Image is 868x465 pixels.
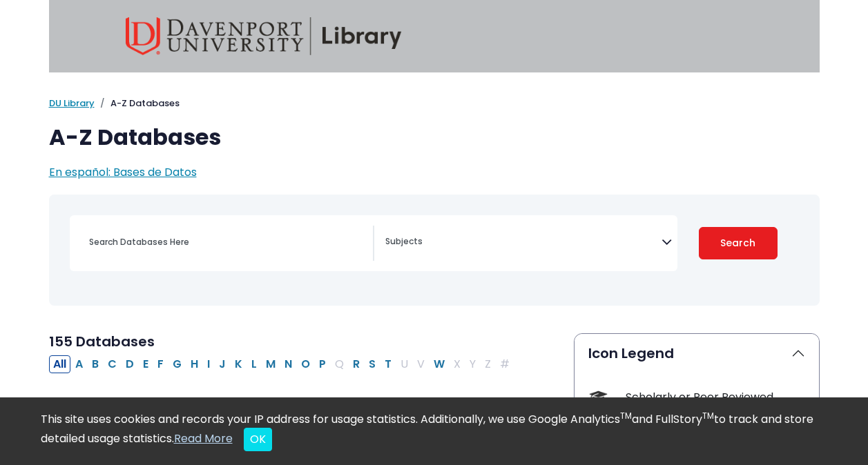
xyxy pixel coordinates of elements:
[626,389,805,406] div: Scholarly or Peer Reviewed
[71,355,87,373] button: Filter Results A
[49,332,155,351] span: 155 Databases
[153,355,168,373] button: Filter Results F
[203,355,214,373] button: Filter Results I
[104,355,121,373] button: Filter Results C
[699,227,778,259] button: Submit for Search Results
[139,355,153,373] button: Filter Results E
[575,334,819,373] button: Icon Legend
[262,355,280,373] button: Filter Results M
[247,355,261,373] button: Filter Results L
[702,410,714,422] sup: TM
[349,355,364,373] button: Filter Results R
[49,97,95,110] a: DU Library
[49,355,515,371] div: Alpha-list to filter by first letter of database name
[81,232,373,252] input: Search database by title or keyword
[430,355,449,373] button: Filter Results W
[280,355,296,373] button: Filter Results N
[589,388,608,406] img: Icon Scholarly or Peer Reviewed
[49,355,70,373] button: All
[365,355,380,373] button: Filter Results S
[186,355,202,373] button: Filter Results H
[385,237,662,248] textarea: Search
[49,195,820,306] nav: Search filters
[620,410,632,422] sup: TM
[126,17,402,55] img: Davenport University Library
[95,97,180,110] li: A-Z Databases
[297,355,314,373] button: Filter Results O
[41,411,828,451] div: This site uses cookies and records your IP address for usage statistics. Additionally, we use Goo...
[215,355,230,373] button: Filter Results J
[49,124,820,150] h1: A-Z Databases
[49,97,820,110] nav: breadcrumb
[168,355,186,373] button: Filter Results G
[88,355,103,373] button: Filter Results B
[49,395,557,416] h3: A
[315,355,330,373] button: Filter Results P
[49,164,197,180] a: En español: Bases de Datos
[380,355,396,373] button: Filter Results T
[244,428,272,451] button: Close
[122,355,138,373] button: Filter Results D
[231,355,247,373] button: Filter Results K
[174,431,233,446] a: Read More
